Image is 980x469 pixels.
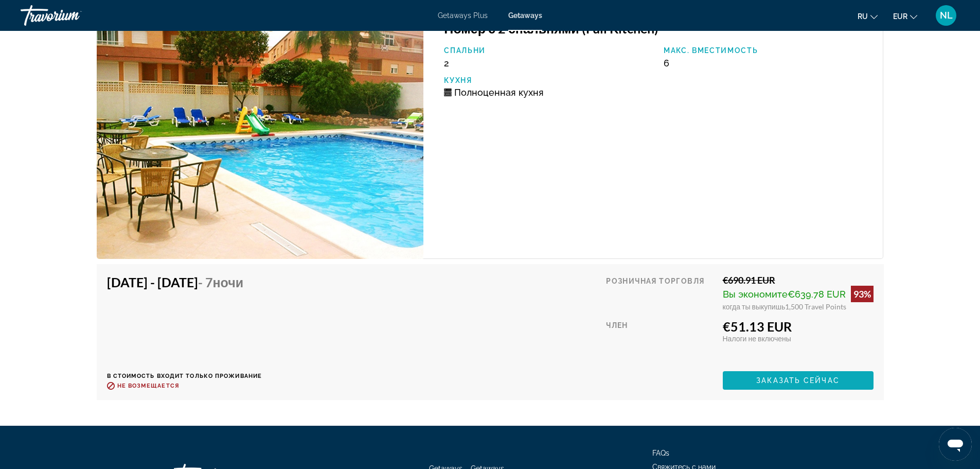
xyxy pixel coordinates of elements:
[652,449,669,457] a: FAQs
[444,76,653,84] p: Кухня
[851,286,874,302] div: 93%
[444,58,449,68] span: 2
[723,371,874,390] button: Заказать сейчас
[117,383,179,389] span: Не возмещается
[438,11,488,20] a: Getaways Plus
[723,319,874,334] div: €51.13 EUR
[444,46,653,55] p: Спальни
[664,58,669,68] span: 6
[723,302,786,311] span: когда ты выкупишь
[756,376,840,385] span: Заказать сейчас
[723,274,874,286] div: €690.91 EUR
[21,2,123,29] a: Travorium
[893,9,917,24] button: Change currency
[858,9,878,24] button: Change language
[213,274,244,290] span: ночи
[723,289,788,300] span: Вы экономите
[107,274,255,290] h4: [DATE] - [DATE]
[933,5,959,26] button: User Menu
[893,12,907,21] span: EUR
[606,319,715,363] div: Член
[454,87,544,98] span: Полноценная кухня
[785,302,846,311] span: 1,500 Travel Points
[723,334,791,343] span: Налоги не включены
[97,10,424,259] img: 8486O01X.jpg
[107,373,262,379] p: В стоимость входит только проживание
[940,10,953,21] span: NL
[939,428,972,461] iframe: Кнопка запуска окна обмена сообщениями
[788,289,846,300] span: €639.78 EUR
[858,12,868,21] span: ru
[606,274,715,311] div: Розничная торговля
[664,46,873,55] p: Макс. вместимость
[508,11,542,20] a: Getaways
[198,274,244,290] span: - 7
